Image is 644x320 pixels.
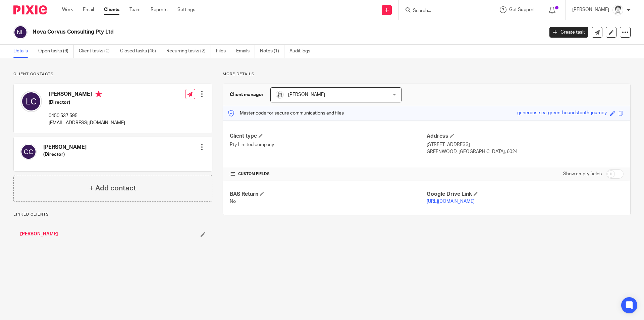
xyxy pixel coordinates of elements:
p: Master code for secure communications and files [228,110,344,117]
p: [PERSON_NAME] [572,6,609,13]
p: More details [223,72,631,77]
p: Linked clients [13,212,212,217]
a: Clients [104,6,119,13]
img: Pixie [13,5,47,14]
p: 0450 537 595 [49,112,125,119]
img: svg%3E [13,25,28,39]
a: Create task [549,27,588,38]
a: Reports [151,6,167,13]
a: Closed tasks (45) [120,45,161,58]
h4: BAS Return [230,191,427,198]
a: [URL][DOMAIN_NAME] [427,199,475,204]
a: Files [216,45,231,58]
img: svg%3E [20,144,37,160]
a: Client tasks (0) [79,45,115,58]
a: Email [83,6,94,13]
h4: [PERSON_NAME] [49,91,125,99]
h3: Client manager [230,91,264,98]
p: GREENWOOD, [GEOGRAPHIC_DATA], 6024 [427,148,624,155]
a: Open tasks (6) [38,45,74,58]
h4: CUSTOM FIELDS [230,171,427,177]
div: generous-sea-green-houndstooth-journey [517,109,607,117]
h5: (Director) [43,151,87,158]
a: Recurring tasks (2) [166,45,211,58]
p: Pty Limited company [230,141,427,148]
a: Notes (1) [260,45,284,58]
p: Client contacts [13,72,212,77]
h5: (Director) [49,99,125,106]
input: Search [412,8,473,14]
a: Emails [236,45,255,58]
span: Get Support [509,7,535,12]
a: Work [62,6,73,13]
h4: Google Drive Link [427,191,624,198]
h2: Nova Corvus Consulting Pty Ltd [33,29,438,36]
a: Audit logs [289,45,315,58]
h4: [PERSON_NAME] [43,144,87,151]
img: svg%3E [20,91,42,112]
a: [PERSON_NAME] [20,231,58,237]
span: No [230,199,236,204]
i: Primary [95,91,102,97]
h4: + Add contact [89,183,136,193]
span: [PERSON_NAME] [288,92,325,97]
label: Show empty fields [563,171,602,177]
a: Details [13,45,33,58]
img: Julie%20Wainwright.jpg [612,5,623,15]
p: [STREET_ADDRESS] [427,141,624,148]
h4: Address [427,133,624,140]
a: Team [129,6,141,13]
img: Eleanor%20Shakeshaft.jpg [276,91,284,99]
h4: Client type [230,133,427,140]
a: Settings [177,6,195,13]
p: [EMAIL_ADDRESS][DOMAIN_NAME] [49,120,125,126]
